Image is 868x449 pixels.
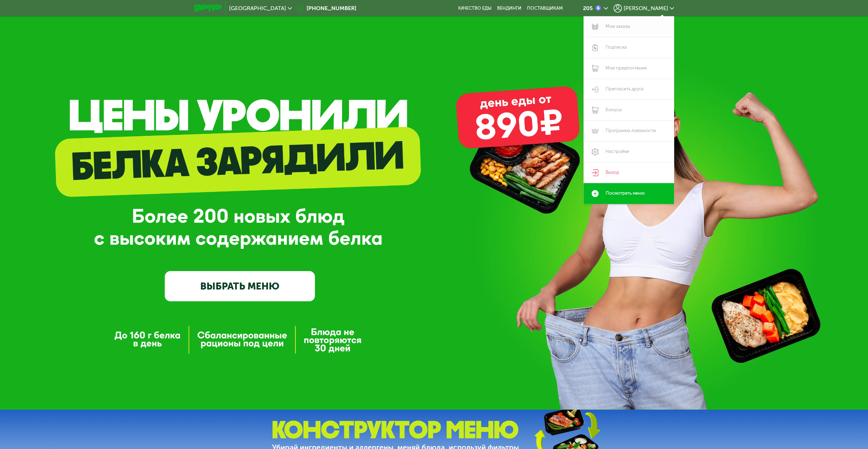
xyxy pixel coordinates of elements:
a: Пригласить друга [584,79,674,100]
a: Вендинги [497,6,521,11]
a: Бонусы [584,100,674,121]
a: Выход [584,162,674,183]
a: Мои предпочтения [584,58,674,79]
div: 205 [583,6,593,11]
span: [GEOGRAPHIC_DATA] [229,6,286,11]
a: Мои заказы [584,16,674,37]
a: Качество еды [458,6,492,11]
a: [PHONE_NUMBER] [295,4,356,13]
span: [PERSON_NAME] [624,6,668,11]
a: Подписка [584,37,674,58]
a: Посмотреть меню [584,183,674,204]
a: Настройки [584,141,674,162]
a: ВЫБРАТЬ МЕНЮ [165,271,315,301]
a: Программа лояльности [584,121,674,141]
div: поставщикам [527,6,563,11]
